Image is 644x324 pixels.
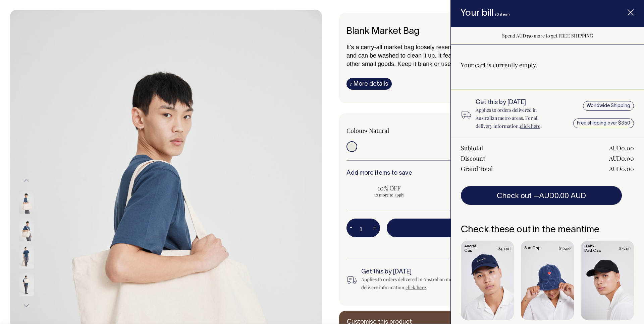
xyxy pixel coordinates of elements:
span: t features [440,52,465,59]
button: Previous [21,173,31,188]
img: natural [19,273,34,296]
a: click here [406,284,426,291]
p: Your cart is currently empty. [461,61,634,69]
span: an internal pocket to tuck away your keys, wallet and other small goods. Keep it blank or use it ... [346,52,606,67]
div: Grand Total [461,165,493,173]
span: 20% OFF [439,184,518,192]
span: • [365,127,368,135]
a: iMore details [346,78,392,90]
button: + [370,221,380,235]
button: Check out —AUD0.00 AUD [461,186,622,205]
img: natural [19,245,34,269]
span: 10% OFF [350,184,429,192]
button: Add to bill —AUD30.00 [387,219,613,237]
div: Discount [461,154,485,162]
p: Applies to orders delivered in Australian metro areas. For all delivery information, . [476,106,555,130]
span: Spend AUD350 more to get FREE SHIPPING [387,241,613,249]
input: 10% OFF 10 more to apply [346,182,432,199]
h6: Get this by [DATE] [361,269,492,275]
button: Next [21,298,31,313]
span: i [350,80,352,87]
input: 20% OFF 25 more to apply [436,182,522,199]
h6: Check these out in the meantime [461,225,634,235]
span: Spend AUD350 more to get FREE SHIPPING [502,32,593,39]
div: AUD0.00 [609,154,634,162]
span: 25 more to apply [439,192,518,197]
a: click here [520,123,540,129]
div: Colour [346,127,453,135]
h6: Add more items to save [346,170,613,177]
img: natural [19,218,34,241]
img: natural [19,190,34,214]
span: It's a carry-all market bag loosely resembling a beach bag. The cotton canvas is nice and durable... [346,44,606,59]
div: Subtotal [461,144,483,152]
span: (0 item) [495,13,510,16]
div: AUD0.00 [609,144,634,152]
label: Natural [369,127,389,135]
div: AUD0.00 [609,165,634,173]
h6: Blank Market Bag [346,26,613,37]
button: - [346,221,356,235]
span: AUD0.00 AUD [539,193,586,199]
div: Applies to orders delivered in Australian metro areas. For all delivery information, . [361,275,492,292]
h6: Get this by [DATE] [476,99,555,106]
span: 10 more to apply [350,192,429,197]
